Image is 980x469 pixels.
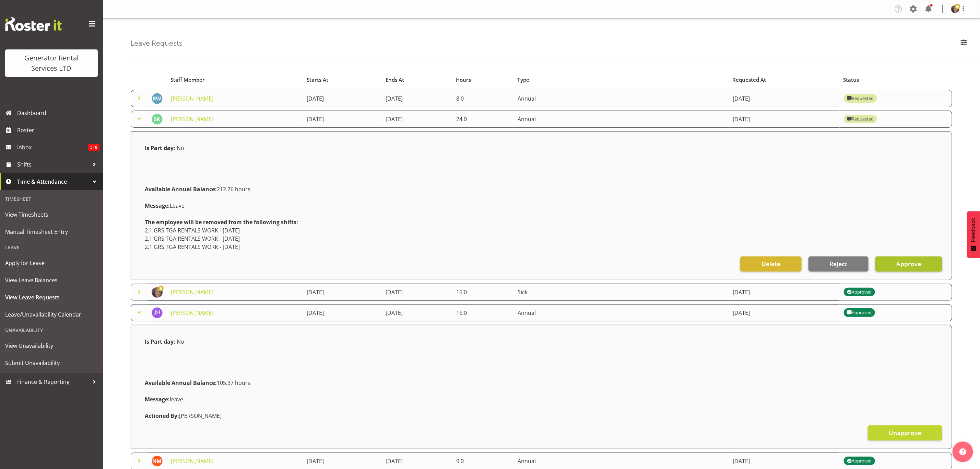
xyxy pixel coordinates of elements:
[141,197,942,214] div: Leave
[5,17,62,31] img: Rosterit website logo
[970,218,977,242] span: Feedback
[145,218,298,226] strong: The employee will be removed from the following shifts:
[847,288,872,296] div: Approved
[381,304,452,321] td: [DATE]
[2,272,101,289] a: View Leave Balances
[5,209,98,220] span: View Timesheets
[12,53,91,73] div: Generator Rental Services LTD
[130,39,182,47] h4: Leave Requests
[303,284,382,301] td: [DATE]
[513,284,729,301] td: Sick
[5,227,98,237] span: Manual Timesheet Entry
[88,144,99,151] span: 518
[386,76,404,84] span: Ends At
[177,338,184,345] span: No
[847,94,874,103] div: Requested
[513,90,729,107] td: Annual
[17,176,89,187] span: Time & Attendance
[152,93,163,104] img: rob-wallace184.jpg
[145,243,240,251] span: 2.1 GRS TGA RENTALS WORK - [DATE]
[171,95,213,102] a: [PERSON_NAME]
[452,304,513,321] td: 16.0
[729,111,840,128] td: [DATE]
[2,254,101,272] a: Apply for Leave
[381,111,452,128] td: [DATE]
[2,354,101,371] a: Submit Unavailability
[141,408,942,424] div: [PERSON_NAME]
[145,235,240,242] span: 2.1 GRS TGA RENTALS WORK - [DATE]
[2,289,101,306] a: View Leave Requests
[170,76,205,84] span: Staff Member
[5,309,98,320] span: Leave/Unavailability Calendar
[517,76,529,84] span: Type
[729,304,840,321] td: [DATE]
[5,292,98,302] span: View Leave Requests
[513,304,729,321] td: Annual
[452,90,513,107] td: 8.0
[145,412,179,420] strong: Actioned By:
[847,309,872,317] div: Approved
[152,287,163,298] img: katherine-lothianc04ae7ec56208e078627d80ad3866cf0.png
[732,76,766,84] span: Requested At
[729,284,840,301] td: [DATE]
[17,125,99,135] span: Roster
[171,288,213,296] a: [PERSON_NAME]
[145,227,240,234] span: 2.1 GRS TGA RENTALS WORK - [DATE]
[145,185,217,193] strong: Available Annual Balance:
[967,211,980,258] button: Feedback - Show survey
[145,396,170,403] strong: Message:
[171,309,213,317] a: [PERSON_NAME]
[2,337,101,354] a: View Unavailability
[959,448,966,455] img: help-xxl-2.png
[303,111,382,128] td: [DATE]
[513,111,729,128] td: Annual
[381,284,452,301] td: [DATE]
[303,90,382,107] td: [DATE]
[761,259,780,268] span: Delete
[740,256,801,272] button: Delete
[2,192,101,206] div: Timesheet
[307,76,328,84] span: Starts At
[171,457,213,465] a: [PERSON_NAME]
[141,375,942,391] div: 105.37 hours
[152,307,163,318] img: james-hilhorst5206.jpg
[17,142,88,152] span: Inbox
[145,144,175,152] strong: Is Part day:
[847,115,874,123] div: Requested
[452,111,513,128] td: 24.0
[829,259,847,268] span: Reject
[141,391,942,408] div: leave
[951,5,959,13] img: katherine-lothianc04ae7ec56208e078627d80ad3866cf0.png
[896,259,921,268] span: Approve
[2,223,101,240] a: Manual Timesheet Entry
[2,240,101,254] div: Leave
[171,115,213,123] a: [PERSON_NAME]
[452,284,513,301] td: 16.0
[303,304,382,321] td: [DATE]
[889,428,921,437] span: Unapprove
[152,456,163,467] img: nathan-maxwell11248.jpg
[843,76,859,84] span: Status
[177,144,184,152] span: No
[2,206,101,223] a: View Timesheets
[957,36,971,51] button: Filter Employees
[145,379,217,387] strong: Available Annual Balance:
[729,90,840,107] td: [DATE]
[141,181,942,197] div: 212.76 hours
[17,377,89,387] span: Finance & Reporting
[2,306,101,323] a: Leave/Unavailability Calendar
[5,358,98,368] span: Submit Unavailability
[381,90,452,107] td: [DATE]
[5,341,98,351] span: View Unavailability
[152,114,163,125] img: steve-knill195.jpg
[145,202,170,209] strong: Message:
[5,275,98,285] span: View Leave Balances
[17,108,99,118] span: Dashboard
[875,256,942,272] button: Approve
[456,76,471,84] span: Hours
[2,323,101,337] div: Unavailability
[145,338,175,345] strong: Is Part day:
[808,256,869,272] button: Reject
[847,457,872,465] div: Approved
[868,425,942,441] button: Unapprove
